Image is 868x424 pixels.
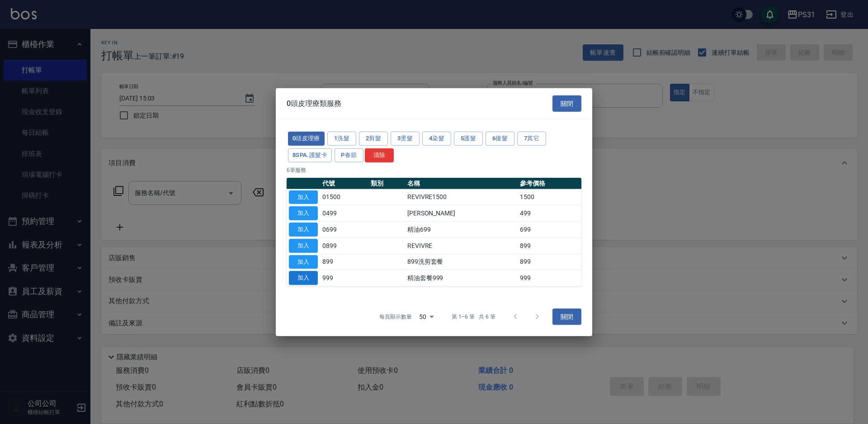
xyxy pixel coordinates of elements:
th: 類別 [368,177,405,189]
button: 加入 [289,255,318,269]
button: 5護髮 [454,132,483,146]
th: 代號 [320,177,368,189]
button: 加入 [289,206,318,220]
button: 加入 [289,238,318,252]
td: 899 [320,254,368,270]
td: 精油套餐999 [405,270,518,286]
td: REVIVRE [405,238,518,254]
p: 每頁顯示數量 [379,313,412,321]
td: 999 [518,270,581,286]
td: 499 [518,205,581,221]
td: 899 [518,254,581,270]
td: 0899 [320,238,368,254]
p: 第 1–6 筆 共 6 筆 [452,313,495,321]
td: [PERSON_NAME] [405,205,518,221]
td: 0499 [320,205,368,221]
button: 0頭皮理療 [288,132,325,146]
td: 1500 [518,189,581,205]
button: P春節 [335,148,363,162]
button: 清除 [365,148,394,162]
button: 關閉 [552,309,581,325]
button: 加入 [289,271,318,285]
td: 01500 [320,189,368,205]
button: 3燙髮 [391,132,420,146]
div: 50 [415,305,437,329]
button: 加入 [289,223,318,237]
td: 899洗剪套餐 [405,254,518,270]
th: 名稱 [405,177,518,189]
button: 6接髮 [486,132,514,146]
td: REVIVRE1500 [405,189,518,205]
td: 精油699 [405,221,518,238]
p: 6 筆服務 [287,166,581,174]
td: 699 [518,221,581,238]
td: 0699 [320,221,368,238]
td: 999 [320,270,368,286]
td: 899 [518,238,581,254]
button: 8SPA.護髮卡 [288,148,332,162]
button: 加入 [289,190,318,204]
span: 0頭皮理療類服務 [287,99,341,108]
button: 2剪髮 [359,132,388,146]
button: 7其它 [517,132,546,146]
button: 關閉 [552,95,581,112]
th: 參考價格 [518,177,581,189]
button: 4染髮 [422,132,451,146]
button: 1洗髮 [327,132,356,146]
